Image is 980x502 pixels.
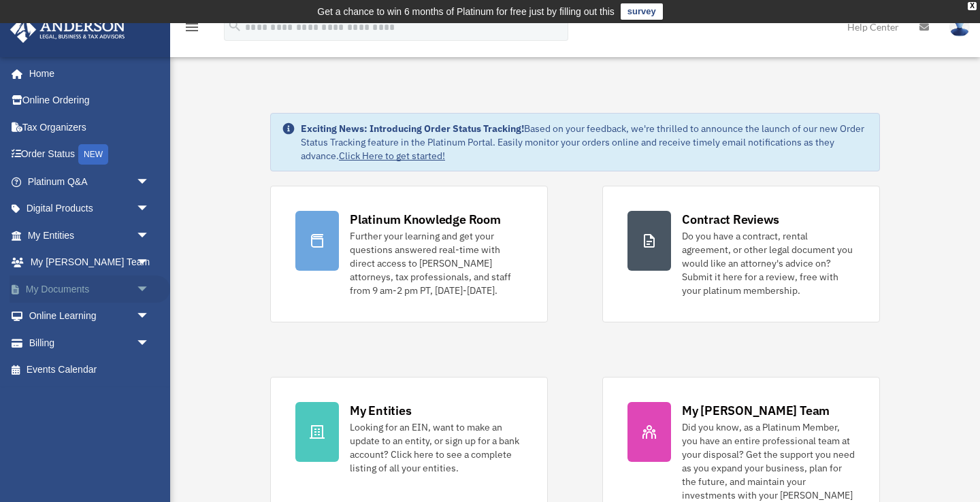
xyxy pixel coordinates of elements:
[10,222,170,249] a: My Entitiesarrow_drop_down
[10,114,170,141] a: Tax Organizers
[136,168,163,196] span: arrow_drop_down
[682,229,855,297] div: Do you have a contract, rental agreement, or other legal document you would like an attorney's ad...
[10,141,170,169] a: Order StatusNEW
[682,402,830,419] div: My [PERSON_NAME] Team
[350,420,523,475] div: Looking for an EIN, want to make an update to an entity, or sign up for a bank account? Click her...
[136,275,163,303] span: arrow_drop_down
[10,60,163,87] a: Home
[339,150,445,162] a: Click Here to get started!
[184,19,200,35] i: menu
[136,303,163,331] span: arrow_drop_down
[621,3,663,20] a: survey
[136,329,163,357] span: arrow_drop_down
[10,356,170,384] a: Events Calendar
[602,186,880,322] a: Contract Reviews Do you have a contract, rental agreement, or other legal document you would like...
[10,303,170,330] a: Online Learningarrow_drop_down
[350,229,523,297] div: Further your learning and get your questions answered real-time with direct access to [PERSON_NAM...
[10,249,170,276] a: My [PERSON_NAME] Teamarrow_drop_down
[10,195,170,222] a: Digital Productsarrow_drop_down
[78,144,108,165] div: NEW
[350,402,411,419] div: My Entities
[10,275,170,303] a: My Documentsarrow_drop_down
[350,211,501,228] div: Platinum Knowledge Room
[949,17,970,37] img: User Pic
[10,168,170,195] a: Platinum Q&Aarrow_drop_down
[301,122,868,163] div: Based on your feedback, we're thrilled to announce the launch of our new Order Status Tracking fe...
[301,122,524,135] strong: Exciting News: Introducing Order Status Tracking!
[10,329,170,356] a: Billingarrow_drop_down
[136,222,163,250] span: arrow_drop_down
[682,211,779,228] div: Contract Reviews
[136,195,163,223] span: arrow_drop_down
[227,18,242,33] i: search
[317,3,615,20] div: Get a chance to win 6 months of Platinum for free just by filling out this
[6,16,129,43] img: Anderson Advisors Platinum Portal
[10,87,170,114] a: Online Ordering
[968,2,977,10] div: close
[136,249,163,277] span: arrow_drop_down
[270,186,548,322] a: Platinum Knowledge Room Further your learning and get your questions answered real-time with dire...
[184,24,200,35] a: menu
